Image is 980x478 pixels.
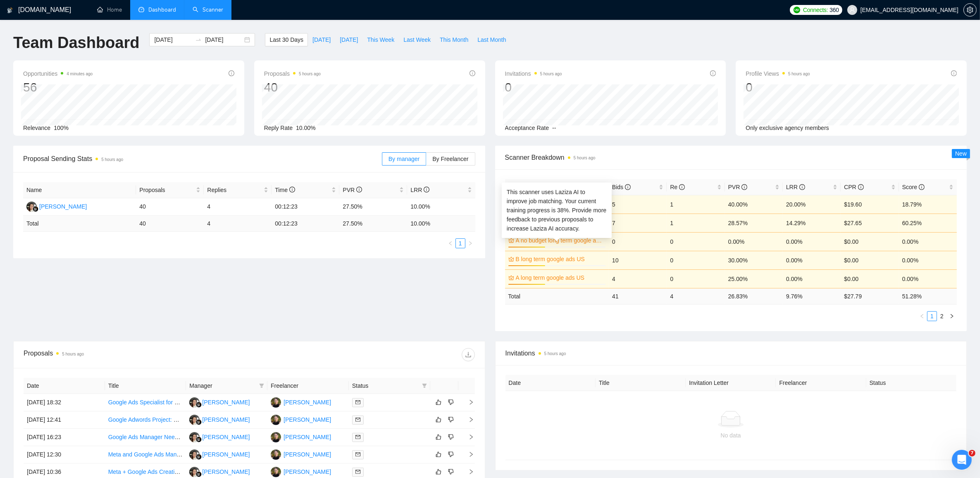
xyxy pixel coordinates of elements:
[783,251,841,269] td: 0.00%
[963,3,977,17] button: setting
[596,375,686,391] th: Title
[725,288,783,304] td: 26.83 %
[434,467,444,477] button: like
[269,35,303,44] span: Last 30 Days
[258,380,266,392] span: filter
[465,238,475,248] li: Next Page
[776,375,866,391] th: Freelancer
[26,203,87,209] a: LA[PERSON_NAME]
[783,195,841,214] td: 20.00%
[23,125,50,131] span: Relevance
[446,397,456,407] button: dislike
[841,232,899,251] td: $0.00
[136,198,204,216] td: 40
[196,471,202,477] img: gigradar-bm.png
[189,415,200,425] img: LA
[446,449,456,459] button: dislike
[917,311,927,321] li: Previous Page
[97,6,122,13] a: homeHome
[786,184,805,190] span: LRR
[264,69,321,79] span: Proposals
[799,184,805,190] span: info-circle
[783,269,841,288] td: 0.00%
[725,195,783,214] td: 40.00%
[746,69,810,79] span: Profile Views
[229,70,234,76] span: info-circle
[389,156,420,162] span: By manager
[24,446,105,464] td: [DATE] 12:30
[23,79,93,95] div: 56
[803,5,828,14] span: Connects:
[462,469,474,475] span: right
[448,241,453,246] span: left
[24,348,249,361] div: Proposals
[23,182,136,198] th: Name
[448,399,454,406] span: dislike
[841,269,899,288] td: $0.00
[746,79,810,95] div: 0
[108,434,184,440] a: Google Ads Manager Needed
[67,72,93,76] time: 4 minutes ago
[195,36,202,43] span: swap-right
[462,399,474,405] span: right
[196,454,202,460] img: gigradar-bm.png
[432,156,468,162] span: By Freelancer
[264,79,321,95] div: 40
[265,33,308,46] button: Last 30 Days
[899,251,957,269] td: 0.00%
[505,79,562,95] div: 0
[544,351,566,356] time: 5 hours ago
[505,69,562,79] span: Invitations
[599,181,607,193] span: filter
[434,432,444,442] button: like
[783,232,841,251] td: 0.00%
[446,432,456,442] button: dislike
[473,33,510,46] button: Last Month
[841,214,899,232] td: $27.65
[841,251,899,269] td: $0.00
[189,397,200,408] img: LA
[407,198,475,216] td: 10.00%
[540,72,562,76] time: 5 hours ago
[446,238,455,248] button: left
[436,468,441,475] span: like
[516,236,604,245] a: A no budget long term google ads US
[108,399,234,406] a: Google Ads Specialist for Large-Scale Campaign
[136,216,204,232] td: 40
[728,184,748,190] span: PVR
[920,314,925,319] span: left
[679,184,685,190] span: info-circle
[899,232,957,251] td: 0.00%
[456,239,465,248] a: 1
[505,125,549,131] span: Acceptance Rate
[899,214,957,232] td: 60.25%
[422,383,427,388] span: filter
[477,35,506,44] span: Last Month
[928,312,937,321] a: 1
[340,35,358,44] span: [DATE]
[448,416,454,423] span: dislike
[448,468,454,475] span: dislike
[272,216,339,232] td: 00:12:23
[574,156,596,160] time: 5 hours ago
[434,397,444,407] button: like
[410,187,429,193] span: LRR
[841,195,899,214] td: $19.60
[271,397,281,408] img: NS
[508,238,514,243] span: crown
[271,449,281,460] img: NS
[186,378,267,394] th: Manager
[505,348,957,358] span: Invitations
[667,269,725,288] td: 0
[866,375,956,391] th: Status
[195,36,202,43] span: to
[420,380,429,392] span: filter
[505,375,596,391] th: Date
[468,241,473,246] span: right
[271,415,281,425] img: NS
[204,198,272,216] td: 4
[609,232,667,251] td: 0
[202,450,250,459] div: [PERSON_NAME]
[108,468,267,475] a: Meta + Google Ads Creation for Automotive Detailing At Scale
[26,202,37,212] img: LA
